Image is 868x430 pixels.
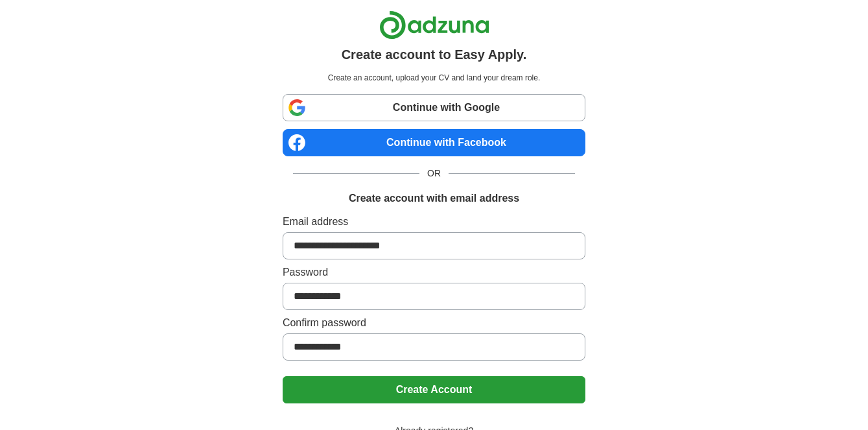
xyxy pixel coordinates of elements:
label: Confirm password [283,315,585,331]
h1: Create account to Easy Apply. [342,45,527,64]
img: Adzuna logo [379,10,489,40]
button: Create Account [283,376,585,403]
h1: Create account with email address [349,191,519,206]
span: OR [419,167,449,180]
label: Password [283,265,585,280]
a: Continue with Facebook [283,129,585,156]
a: Continue with Google [283,94,585,121]
p: Create an account, upload your CV and land your dream role. [285,72,583,84]
label: Email address [283,214,585,230]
